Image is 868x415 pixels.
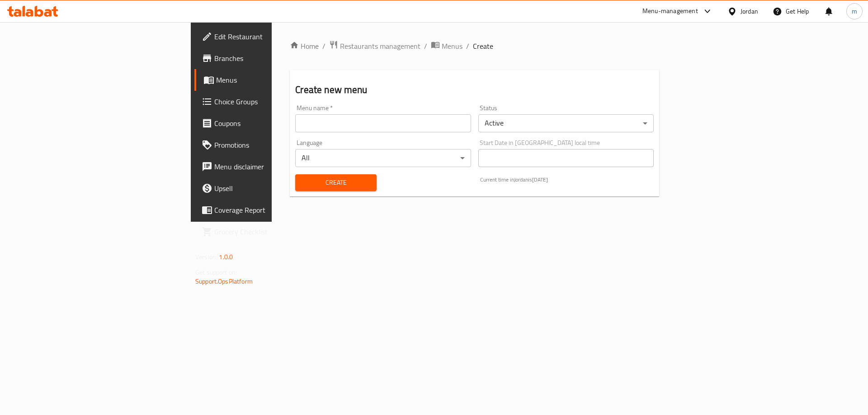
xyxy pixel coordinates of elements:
li: / [466,41,469,51]
h2: Create new menu [295,83,654,97]
button: Create [295,174,377,191]
span: Menu disclaimer [214,161,329,172]
a: Coupons [194,112,336,134]
span: Coverage Report [214,205,329,215]
nav: breadcrumb [290,40,659,52]
span: Restaurants management [340,41,420,51]
a: Menus [431,40,462,52]
a: Menu disclaimer [194,156,336,177]
span: Get support on: [195,266,237,278]
a: Grocery Checklist [194,221,336,242]
span: m [852,6,857,16]
a: Branches [194,47,336,69]
a: Promotions [194,134,336,156]
span: Edit Restaurant [214,31,329,42]
div: Active [478,114,654,132]
span: Upsell [214,183,329,194]
span: Choice Groups [214,96,329,107]
div: Menu-management [642,6,698,17]
span: Grocery Checklist [214,226,329,237]
p: Current time in Jordan is [DATE] [480,176,654,184]
span: Branches [214,53,329,64]
span: Promotions [214,140,329,150]
a: Menus [194,69,336,91]
a: Upsell [194,177,336,199]
a: Support.OpsPlatform [195,275,253,287]
span: Create [473,41,493,51]
span: Menus [442,41,462,51]
span: Menus [216,75,329,85]
div: All [295,149,471,167]
span: Create [302,177,369,188]
a: Choice Groups [194,91,336,112]
li: / [424,41,427,51]
input: Please enter Menu name [295,114,471,132]
a: Edit Restaurant [194,26,336,47]
span: Version: [195,251,217,263]
a: Coverage Report [194,199,336,221]
a: Restaurants management [329,40,420,52]
span: Coupons [214,118,329,129]
span: 1.0.0 [219,251,233,263]
div: Jordan [741,6,758,16]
